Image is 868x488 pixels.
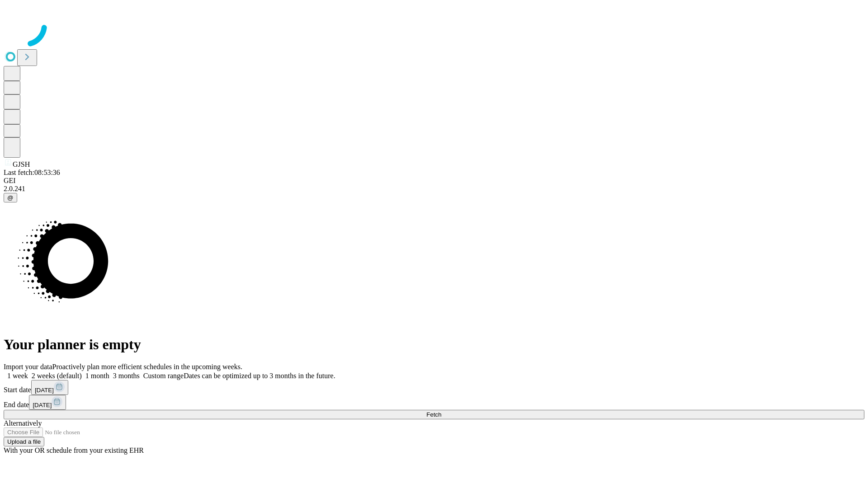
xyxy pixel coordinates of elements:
[4,185,864,193] div: 2.0.241
[29,395,66,410] button: [DATE]
[426,411,441,418] span: Fetch
[4,336,864,353] h1: Your planner is empty
[35,387,54,394] span: [DATE]
[4,419,42,427] span: Alternatively
[113,372,140,380] span: 3 months
[7,372,28,380] span: 1 week
[4,380,864,395] div: Start date
[4,395,864,410] div: End date
[7,194,14,201] span: @
[33,402,52,408] span: [DATE]
[13,160,30,168] span: GJSH
[4,193,17,202] button: @
[31,380,68,395] button: [DATE]
[4,169,60,176] span: Last fetch: 08:53:36
[85,372,109,380] span: 1 month
[4,437,44,446] button: Upload a file
[52,363,242,371] span: Proactively plan more efficient schedules in the upcoming weeks.
[184,372,335,380] span: Dates can be optimized up to 3 months in the future.
[4,177,864,185] div: GEI
[4,446,144,454] span: With your OR schedule from your existing EHR
[32,372,82,380] span: 2 weeks (default)
[143,372,184,380] span: Custom range
[4,363,52,371] span: Import your data
[4,410,864,419] button: Fetch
